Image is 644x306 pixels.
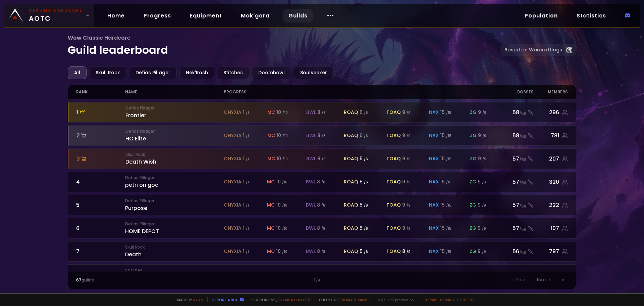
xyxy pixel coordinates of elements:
[534,108,568,117] div: 296
[364,133,368,138] small: / 6
[246,226,249,231] small: / 1
[519,9,563,23] a: Population
[306,202,316,209] span: bwl
[446,203,451,208] small: / 15
[248,297,311,302] span: Support me,
[364,157,368,162] small: / 6
[360,109,368,116] div: 6
[360,178,368,185] div: 5
[446,249,451,254] small: / 15
[282,203,287,208] small: / 10
[571,9,611,23] a: Statistics
[125,221,223,235] div: HOME DEPOT
[407,226,411,231] small: / 9
[276,132,288,139] div: 10
[76,131,126,140] div: 2
[407,249,411,254] small: / 9
[534,85,568,99] div: members
[440,297,454,302] a: Privacy
[386,155,401,162] span: toaq
[519,203,526,209] small: / 58
[344,248,358,255] span: roaq
[316,278,320,283] small: / 4
[267,225,275,232] span: mc
[494,85,533,99] div: Bosses
[344,225,358,232] span: roaq
[425,297,437,302] a: Terms
[321,226,325,231] small: / 8
[224,225,241,232] span: onyxia
[500,44,576,56] a: Based on Warcraftlogs
[534,247,568,256] div: 797
[407,203,411,208] small: / 9
[534,201,568,209] div: 222
[89,66,126,79] div: Skull Rock
[283,9,313,23] a: Guilds
[470,248,476,255] span: zg
[68,218,577,238] a: 6Defias PillagerHOME DEPOTonyxia 1 /1mc 10 /10bwl 8 /8roaq 5 /6toaq 9 /9nax 15 /15zg 9 /957/58107
[402,109,411,116] div: 9
[482,249,486,254] small: / 9
[344,178,358,185] span: roaq
[478,155,486,162] div: 9
[224,202,241,209] span: onyxia
[129,66,177,79] div: Defias Pillager
[267,202,275,209] span: mc
[76,277,199,283] div: guilds
[76,108,126,117] div: 1
[243,155,249,162] div: 1
[446,110,451,115] small: / 15
[243,109,249,116] div: 1
[68,241,577,262] a: 7Skull RockDeathonyxia 1 /1mc 10 /10bwl 8 /8roaq 5 /6toaq 8 /9nax 15 /15zg 9 /956/58797
[246,133,249,138] small: / 1
[494,178,533,186] div: 57
[440,248,451,255] div: 15
[494,270,533,279] div: 56
[494,247,533,256] div: 56
[125,198,223,204] small: Defias Pillager
[4,4,94,27] a: Classic HardcoreAOTC
[68,34,501,58] h1: Guild leaderboard
[282,110,288,115] small: / 10
[402,132,411,139] div: 9
[125,105,224,111] small: Defias Pillager
[294,66,333,79] div: Soulseeker
[173,297,203,302] span: Made by
[482,133,486,138] small: / 9
[321,203,325,208] small: / 8
[76,85,125,99] div: rank
[276,109,288,116] div: 10
[470,178,476,185] span: zg
[494,131,534,140] div: 58
[446,226,451,231] small: / 15
[315,297,370,302] span: Checkout
[519,250,526,256] small: / 58
[360,225,368,232] div: 5
[125,175,223,189] div: petri on god
[322,133,326,138] small: / 8
[276,248,287,255] div: 10
[138,9,176,23] a: Progress
[429,132,439,139] span: nax
[276,155,288,162] div: 10
[534,224,568,232] div: 107
[68,172,577,192] a: 4Defias Pillagerpetri on godonyxia 1 /1mc 10 /10bwl 8 /8roaq 5 /6toaq 9 /9nax 15 /15zg 9 /957/58320
[407,157,411,162] small: / 9
[246,180,249,185] small: / 1
[494,201,533,209] div: 57
[322,110,326,115] small: / 8
[276,202,287,209] div: 10
[306,248,316,255] span: bwl
[386,132,401,139] span: toaq
[482,226,486,231] small: / 9
[482,110,486,115] small: / 9
[76,247,125,256] div: 7
[224,155,241,162] span: onyxia
[386,178,401,185] span: toaq
[282,180,287,185] small: / 10
[470,109,477,116] span: zg
[68,66,87,79] div: All
[519,134,526,140] small: / 58
[429,202,439,209] span: nax
[76,270,125,279] div: 8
